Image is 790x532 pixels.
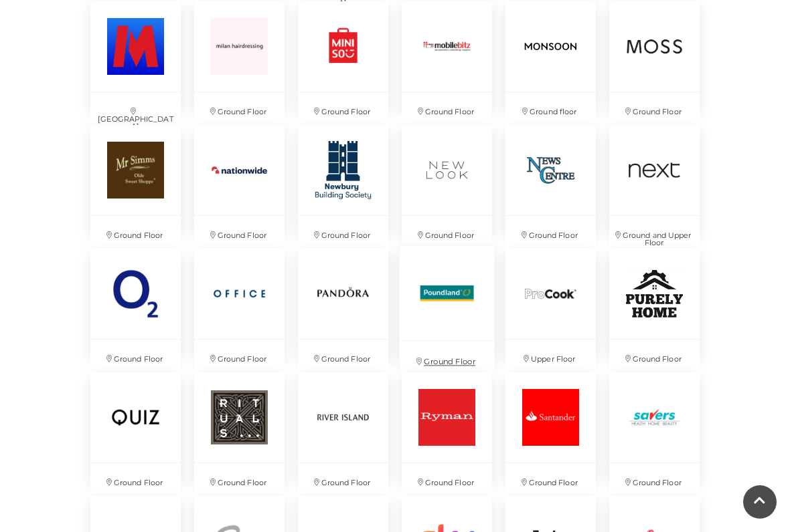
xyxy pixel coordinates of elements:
a: Ground Floor [84,366,187,489]
img: Purley Home at Festival Place [609,249,700,339]
p: [GEOGRAPHIC_DATA] [90,92,181,140]
a: Ground and Upper Floor [603,118,706,242]
a: Ground Floor [187,118,291,242]
a: Ground Floor [499,118,603,242]
a: Ground Floor [187,242,291,366]
p: Ground floor [505,92,596,125]
p: Ground Floor [609,92,700,125]
a: Ground Floor [499,366,603,489]
a: Upper Floor [499,242,603,366]
p: Ground Floor [194,463,285,496]
p: Ground Floor [505,216,596,249]
a: Ground Floor [187,366,291,489]
a: Ground Floor [395,118,499,242]
p: Ground Floor [402,216,492,249]
p: Ground Floor [298,340,388,372]
p: Ground and Upper Floor [609,216,700,256]
a: Ground Floor [392,239,501,369]
p: Ground Floor [402,92,492,125]
a: Ground Floor [84,242,187,366]
p: Ground Floor [194,92,285,125]
p: Ground Floor [90,340,181,372]
p: Ground Floor [505,463,596,496]
a: Purley Home at Festival Place Ground Floor [603,242,706,366]
p: Ground Floor [402,463,492,496]
a: Ground Floor [603,366,706,489]
a: Ground Floor [395,366,499,489]
p: Ground Floor [298,216,388,249]
p: Ground Floor [609,463,700,496]
p: Upper Floor [505,340,596,372]
a: Ground Floor [291,366,395,489]
p: Ground Floor [399,342,494,376]
a: Ground Floor [84,118,187,242]
a: Ground Floor [291,242,395,366]
p: Ground Floor [194,340,285,372]
p: Ground Floor [90,463,181,496]
p: Ground Floor [298,92,388,125]
p: Ground Floor [90,216,181,249]
p: Ground Floor [609,340,700,372]
a: Ground Floor [291,118,395,242]
p: Ground Floor [298,463,388,496]
p: Ground Floor [194,216,285,249]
